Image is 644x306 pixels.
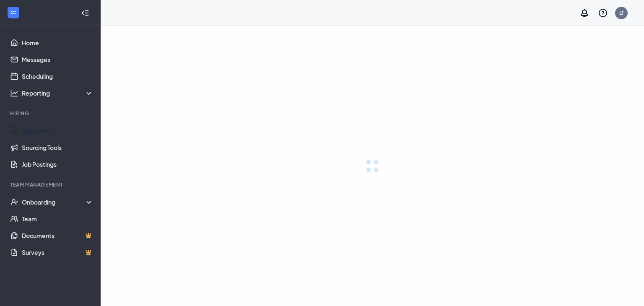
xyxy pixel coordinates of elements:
[598,8,608,18] svg: QuestionInfo
[81,9,89,17] svg: Collapse
[22,51,93,68] a: Messages
[10,89,18,97] svg: Analysis
[619,9,624,16] div: LT
[22,244,93,261] a: SurveysCrown
[22,139,93,156] a: Sourcing Tools
[22,156,93,173] a: Job Postings
[22,34,93,51] a: Home
[22,122,93,139] a: Applicants
[22,68,93,85] a: Scheduling
[10,181,92,188] div: Team Management
[579,8,589,18] svg: Notifications
[10,198,18,206] svg: UserCheck
[22,89,94,97] div: Reporting
[9,8,18,17] svg: WorkstreamLogo
[22,210,93,227] a: Team
[10,110,92,117] div: Hiring
[22,227,93,244] a: DocumentsCrown
[22,198,94,206] div: Onboarding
